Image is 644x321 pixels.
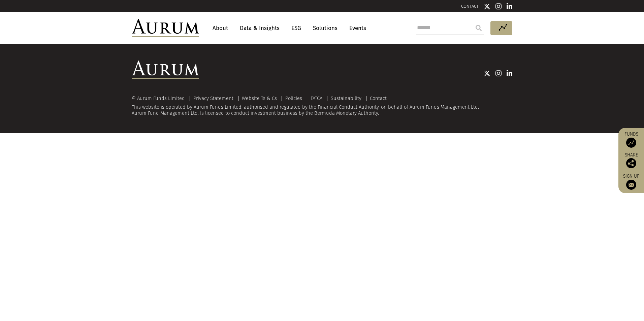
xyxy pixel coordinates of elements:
img: Twitter icon [484,70,490,77]
a: Funds [622,131,641,148]
a: Events [346,22,366,34]
a: Contact [370,95,387,101]
div: This website is operated by Aurum Funds Limited, authorised and regulated by the Financial Conduc... [132,96,512,116]
a: Sustainability [331,95,361,101]
a: Policies [285,95,302,101]
img: Instagram icon [495,3,502,10]
img: Instagram icon [495,70,502,77]
div: © Aurum Funds Limited [132,96,188,101]
a: FATCA [311,95,322,101]
img: Linkedin icon [507,70,513,77]
img: Twitter icon [484,3,490,10]
a: Solutions [310,22,341,34]
a: ESG [288,22,304,34]
a: Privacy Statement [193,95,233,101]
input: Submit [472,21,485,35]
img: Aurum [132,19,199,37]
a: Website Ts & Cs [242,95,277,101]
img: Aurum Logo [132,61,199,79]
img: Linkedin icon [507,3,513,10]
a: Data & Insights [236,22,283,34]
a: About [209,22,231,34]
a: CONTACT [461,4,479,9]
